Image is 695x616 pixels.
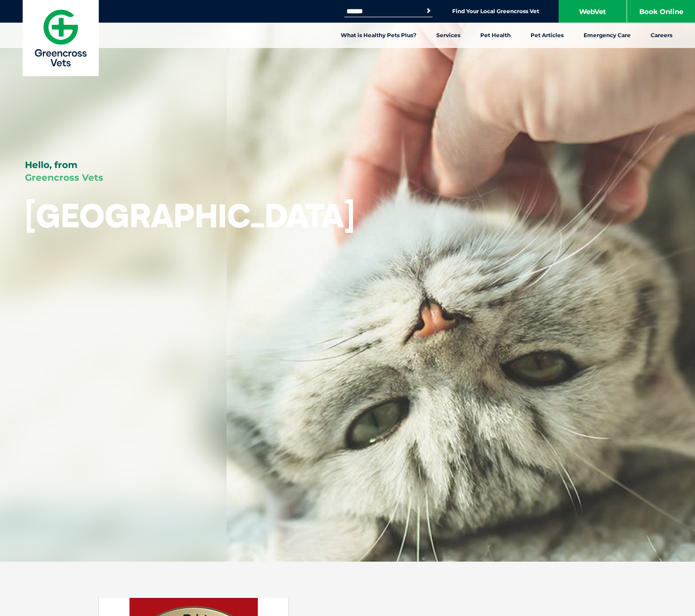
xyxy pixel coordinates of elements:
[25,197,355,233] h1: [GEOGRAPHIC_DATA]
[452,8,539,15] a: Find Your Local Greencross Vet
[426,23,470,48] a: Services
[25,172,103,183] span: Greencross Vets
[521,23,574,48] a: Pet Articles
[641,23,682,48] a: Careers
[470,23,521,48] a: Pet Health
[574,23,641,48] a: Emergency Care
[424,6,433,15] button: Search
[331,23,426,48] a: What is Healthy Pets Plus?
[25,159,77,170] span: Hello, from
